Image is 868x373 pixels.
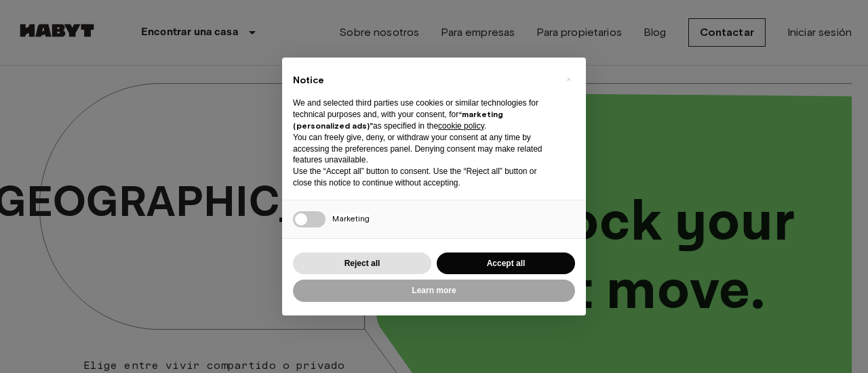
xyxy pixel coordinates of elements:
[293,166,553,189] p: Use the “Accept all” button to consent. Use the “Reject all” button or close this notice to conti...
[293,97,553,131] p: We and selected third parties use cookies or similar technologies for technical purposes and, wit...
[293,253,431,275] button: Reject all
[437,253,575,275] button: Accept all
[293,280,575,302] button: Learn more
[293,109,503,131] strong: “marketing (personalized ads)”
[293,132,553,166] p: You can freely give, deny, or withdraw your consent at any time by accessing the preferences pane...
[332,213,370,223] span: Marketing
[557,68,579,90] button: Close this notice
[566,71,571,87] span: ×
[293,74,553,87] h2: Notice
[438,121,484,131] a: cookie policy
